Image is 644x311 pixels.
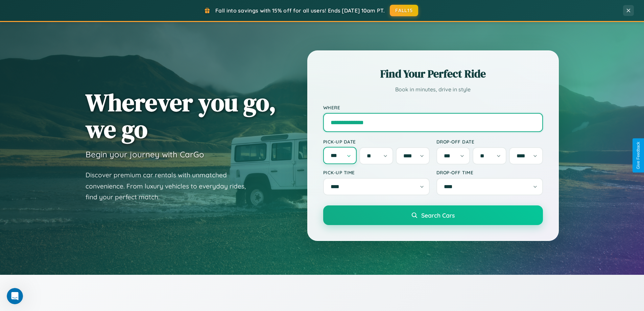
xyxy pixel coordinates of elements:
[436,170,543,175] label: Drop-off Time
[323,85,543,94] p: Book in minutes, drive in style
[323,205,543,225] button: Search Cars
[7,288,23,304] iframe: Intercom live chat
[436,139,543,145] label: Drop-off Date
[421,212,455,219] span: Search Cars
[86,89,276,142] h1: Wherever you go, we go
[636,142,641,169] div: Give Feedback
[86,170,255,203] p: Discover premium car rentals with unmatched convenience. From luxury vehicles to everyday rides, ...
[215,7,385,14] span: Fall into savings with 15% off for all users! Ends [DATE] 10am PT.
[323,105,543,110] label: Where
[323,170,430,175] label: Pick-up Time
[390,5,418,16] button: FALL15
[323,139,430,145] label: Pick-up Date
[323,66,543,81] h2: Find Your Perfect Ride
[86,149,204,159] h3: Begin your journey with CarGo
